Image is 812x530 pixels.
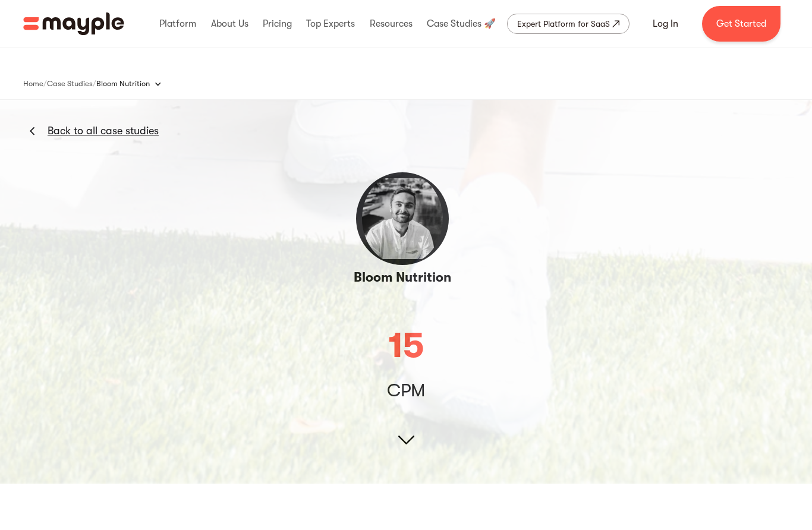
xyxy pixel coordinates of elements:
div: / [93,78,96,90]
a: Case Studies [47,77,93,91]
a: Home [23,77,43,91]
a: Expert Platform for SaaS [507,14,630,34]
a: Get Started [702,6,780,42]
div: About Us [208,5,251,43]
div: Bloom Nutrition [96,78,150,90]
div: Pricing [260,5,295,43]
div: Expert Platform for SaaS [517,17,610,31]
img: Mayple logo [23,12,124,35]
a: Back to all case studies [48,124,159,138]
div: Top Experts [303,5,358,43]
div: Bloom Nutrition [96,72,174,96]
a: Log In [638,10,693,38]
div: Resources [367,5,416,43]
div: / [43,78,47,90]
div: Platform [156,5,199,43]
a: home [23,12,124,35]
